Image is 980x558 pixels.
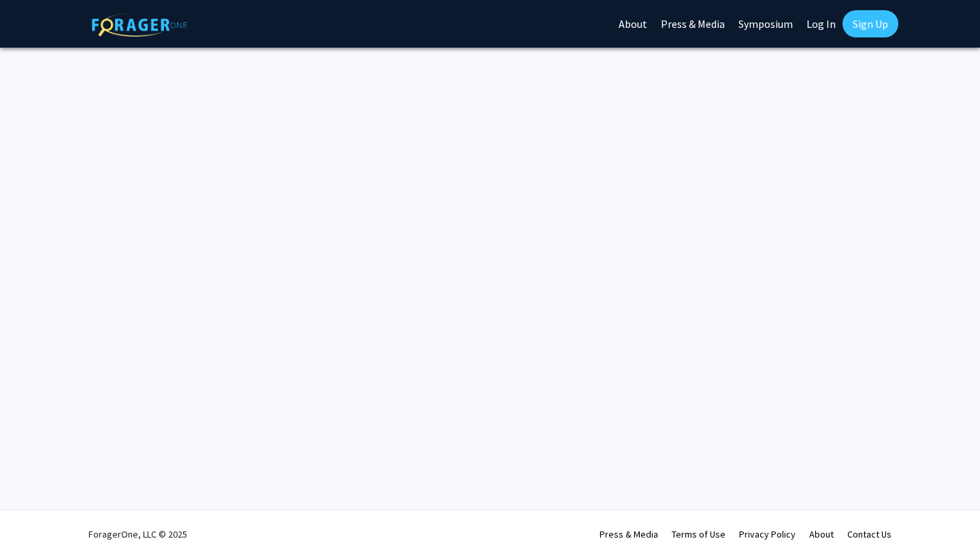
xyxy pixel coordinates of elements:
a: Sign Up [843,10,898,37]
img: ForagerOne Logo [92,13,187,37]
a: Privacy Policy [739,528,796,540]
a: Press & Media [600,528,658,540]
a: About [809,528,834,540]
div: ForagerOne, LLC © 2025 [88,510,187,558]
a: Contact Us [847,528,892,540]
a: Terms of Use [672,528,725,540]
